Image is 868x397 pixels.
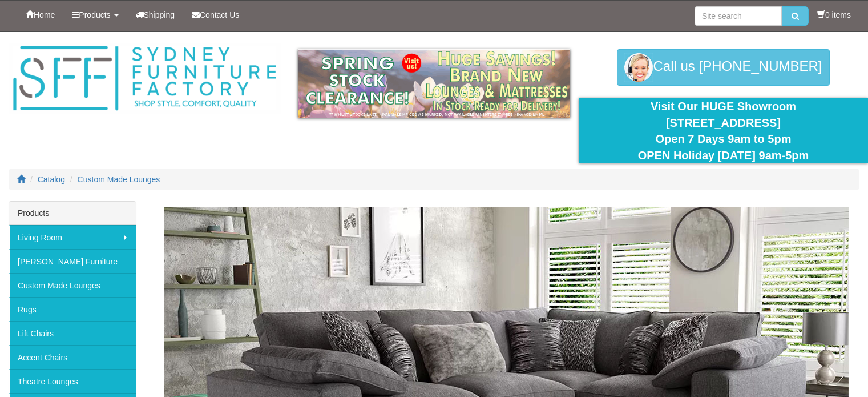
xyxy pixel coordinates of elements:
[817,9,851,21] li: 0 items
[695,6,782,26] input: Site search
[17,1,63,29] a: Home
[9,369,136,393] a: Theatre Lounges
[127,1,184,29] a: Shipping
[9,43,281,114] img: Sydney Furniture Factory
[9,273,136,297] a: Custom Made Lounges
[298,49,570,118] img: spring-sale.gif
[78,175,160,184] a: Custom Made Lounges
[9,345,136,369] a: Accent Chairs
[183,1,248,29] a: Contact Us
[9,297,136,321] a: Rugs
[79,10,110,19] span: Products
[9,202,136,225] div: Products
[144,10,175,19] span: Shipping
[200,10,239,19] span: Contact Us
[34,10,55,19] span: Home
[63,1,127,29] a: Products
[38,175,65,184] a: Catalog
[9,249,136,273] a: [PERSON_NAME] Furniture
[9,225,136,249] a: Living Room
[9,321,136,345] a: Lift Chairs
[587,98,859,163] div: Visit Our HUGE Showroom [STREET_ADDRESS] Open 7 Days 9am to 5pm OPEN Holiday [DATE] 9am-5pm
